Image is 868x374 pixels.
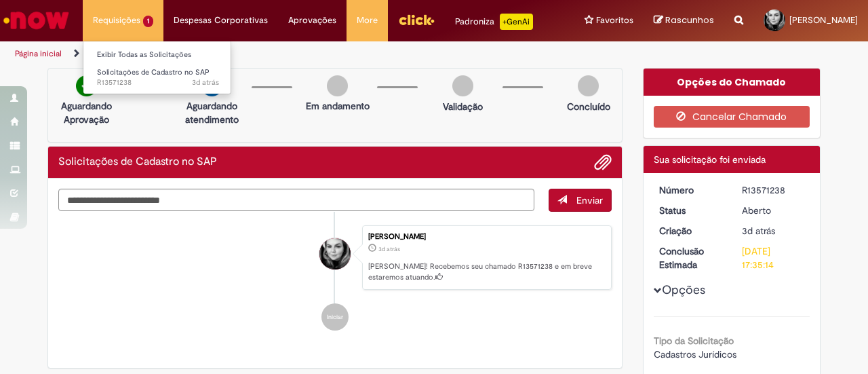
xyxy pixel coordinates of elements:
[306,99,370,113] p: Em andamento
[649,204,732,217] dt: Status
[368,261,604,282] p: [PERSON_NAME]! Recebemos seu chamado R13571238 e em breve estaremos atuando.
[654,348,736,360] span: Cadastros Jurídicos
[319,238,351,269] div: Rakel Dallolmo
[789,14,858,26] span: [PERSON_NAME]
[357,14,378,27] span: More
[288,14,336,27] span: Aprovações
[58,189,534,211] textarea: Digite sua mensagem aqui...
[192,77,219,88] span: 3d atrás
[443,100,483,113] p: Validação
[455,14,533,30] div: Padroniza
[143,16,153,27] span: 1
[398,10,435,30] img: click_logo_yellow_360x200.png
[654,335,734,347] b: Tipo da Solicitação
[327,75,348,96] img: img-circle-grey.png
[654,14,714,27] a: Rascunhos
[58,212,612,345] ul: Histórico de tíquete
[742,183,805,197] div: R13571238
[76,75,97,96] img: check-circle-green.png
[742,224,805,238] div: 26/09/2025 15:35:10
[742,204,805,217] div: Aberto
[93,14,140,27] span: Requisições
[1,7,71,34] img: ServiceNow
[97,77,219,88] span: R13571238
[649,244,732,272] dt: Conclusão Estimada
[174,14,268,27] span: Despesas Corporativas
[665,14,714,26] span: Rascunhos
[549,189,612,212] button: Enviar
[742,225,775,237] span: 3d atrás
[378,245,400,253] span: 3d atrás
[654,153,766,166] span: Sua solicitação foi enviada
[15,48,62,59] a: Página inicial
[594,153,612,171] button: Adicionar anexos
[654,106,810,128] button: Cancelar Chamado
[644,69,821,96] div: Opções do Chamado
[97,67,210,77] span: Solicitações de Cadastro no SAP
[10,41,568,67] ul: Trilhas de página
[742,244,805,272] div: [DATE] 17:35:14
[54,99,119,126] p: Aguardando Aprovação
[649,224,732,238] dt: Criação
[576,194,603,206] span: Enviar
[58,156,217,168] h2: Solicitações de Cadastro no SAP Histórico de tíquete
[368,233,604,241] div: [PERSON_NAME]
[378,245,400,253] time: 26/09/2025 15:35:10
[567,100,610,113] p: Concluído
[179,99,245,126] p: Aguardando atendimento
[83,48,233,62] a: Exibir Todas as Solicitações
[596,14,633,27] span: Favoritos
[649,183,732,197] dt: Número
[742,225,775,237] time: 26/09/2025 15:35:10
[83,65,233,90] a: Aberto R13571238 : Solicitações de Cadastro no SAP
[500,14,533,30] p: +GenAi
[452,75,473,96] img: img-circle-grey.png
[578,75,599,96] img: img-circle-grey.png
[192,77,219,88] time: 26/09/2025 15:35:11
[83,41,231,94] ul: Requisições
[58,225,612,291] li: Rakel Dallolmo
